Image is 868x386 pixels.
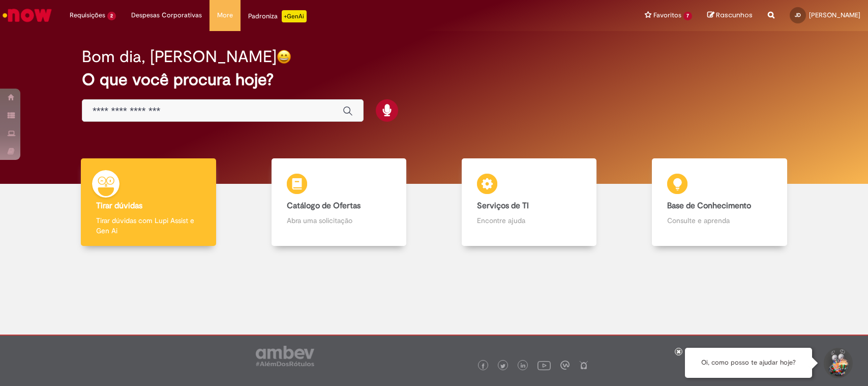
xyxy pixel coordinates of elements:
[1,5,53,25] img: ServiceNow
[248,10,307,22] div: Padroniza
[822,348,853,378] button: Iniciar Conversa de Suporte
[217,10,233,20] span: More
[579,361,588,370] img: logo_footer_naosei.png
[560,361,570,370] img: logo_footer_workplace.png
[244,158,434,246] a: Catálogo de Ofertas Abra uma solicitação
[707,11,753,20] a: Rascunhos
[131,10,202,20] span: Despesas Corporativas
[667,201,751,211] b: Base de Conhecimento
[277,49,291,64] img: happy-face.png
[107,12,116,20] span: 2
[287,201,361,211] b: Catálogo de Ofertas
[70,10,105,20] span: Requisições
[500,364,505,369] img: logo_footer_twitter.png
[809,11,860,19] span: [PERSON_NAME]
[96,215,200,236] p: Tirar dúvidas com Lupi Assist e Gen Ai
[477,215,581,226] p: Encontre ajuda
[282,10,307,22] p: +GenAi
[477,201,529,211] b: Serviços de TI
[53,158,244,246] a: Tirar dúvidas Tirar dúvidas com Lupi Assist e Gen Ai
[716,10,753,20] span: Rascunhos
[96,201,142,211] b: Tirar dúvidas
[82,71,786,89] h2: O que você procura hoje?
[667,215,771,226] p: Consulte e aprenda
[683,12,692,20] span: 7
[434,158,624,246] a: Serviços de TI Encontre ajuda
[795,12,801,18] span: JD
[481,364,486,369] img: logo_footer_facebook.png
[521,363,526,369] img: logo_footer_linkedin.png
[256,346,314,366] img: logo_footer_ambev_rotulo_gray.png
[82,48,277,66] h2: Bom dia, [PERSON_NAME]
[685,348,812,378] div: Oi, como posso te ajudar hoje?
[537,359,551,372] img: logo_footer_youtube.png
[287,215,391,226] p: Abra uma solicitação
[653,10,681,20] span: Favoritos
[624,158,815,246] a: Base de Conhecimento Consulte e aprenda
